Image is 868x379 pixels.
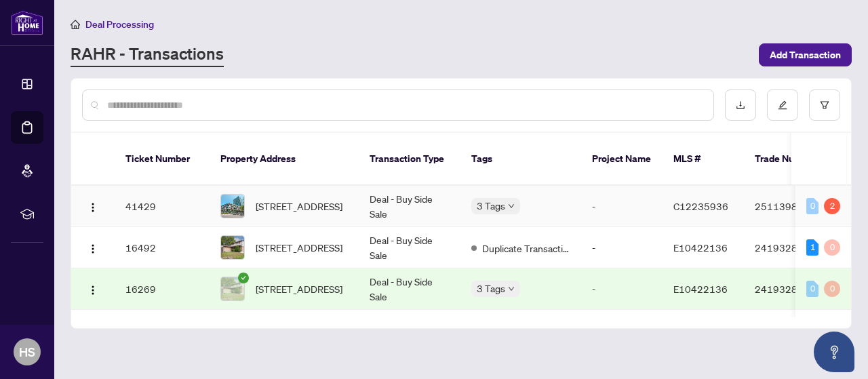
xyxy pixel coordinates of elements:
[115,133,210,186] th: Ticket Number
[824,239,840,256] div: 0
[477,198,505,214] span: 3 Tags
[725,89,756,121] button: download
[71,43,224,67] a: RAHR - Transactions
[508,203,515,210] span: down
[508,285,515,292] span: down
[673,283,728,295] span: E10422136
[221,277,244,300] img: thumbnail-img
[770,44,841,66] span: Add Transaction
[767,89,798,121] button: edit
[581,268,663,310] td: -
[581,227,663,268] td: -
[820,100,829,110] span: filter
[806,198,818,214] div: 0
[359,227,460,268] td: Deal - Buy Side Sale
[87,243,98,254] img: Logo
[581,133,663,186] th: Project Name
[256,199,342,214] span: [STREET_ADDRESS]
[115,268,210,310] td: 16269
[824,281,840,297] div: 0
[814,332,854,372] button: Open asap
[359,133,460,186] th: Transaction Type
[482,241,570,256] span: Duplicate Transaction
[210,133,359,186] th: Property Address
[809,89,840,121] button: filter
[759,43,852,66] button: Add Transaction
[806,281,818,297] div: 0
[359,186,460,227] td: Deal - Buy Side Sale
[359,268,460,310] td: Deal - Buy Side Sale
[82,237,104,258] button: Logo
[736,100,745,110] span: download
[744,268,839,310] td: 2419328
[673,200,728,212] span: C12235936
[256,281,342,296] span: [STREET_ADDRESS]
[238,273,249,283] span: check-circle
[778,100,787,110] span: edit
[806,239,818,256] div: 1
[744,186,839,227] td: 2511398
[744,227,839,268] td: 2419328-DUP
[115,227,210,268] td: 16492
[581,186,663,227] td: -
[71,20,80,29] span: home
[256,240,342,255] span: [STREET_ADDRESS]
[82,278,104,300] button: Logo
[477,281,505,296] span: 3 Tags
[87,202,98,213] img: Logo
[11,10,43,35] img: logo
[744,133,839,186] th: Trade Number
[824,198,840,214] div: 2
[221,195,244,218] img: thumbnail-img
[85,18,154,31] span: Deal Processing
[663,133,744,186] th: MLS #
[82,195,104,217] button: Logo
[19,342,35,361] span: HS
[673,241,728,254] span: E10422136
[115,186,210,227] td: 41429
[221,236,244,259] img: thumbnail-img
[460,133,581,186] th: Tags
[87,285,98,296] img: Logo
